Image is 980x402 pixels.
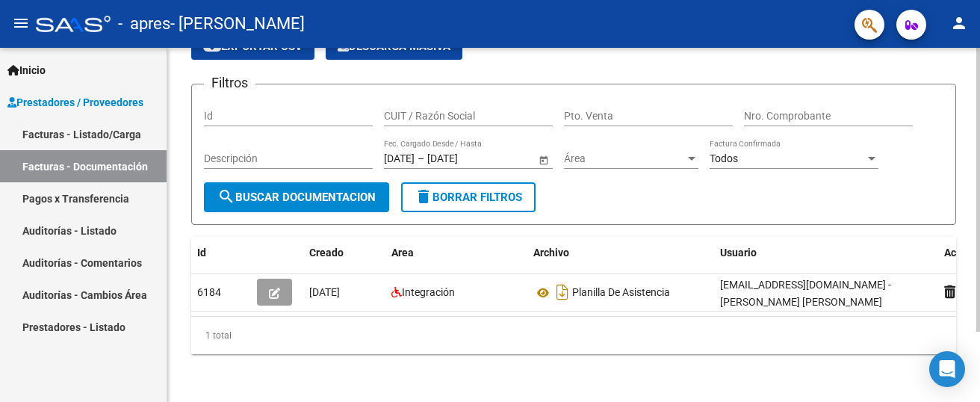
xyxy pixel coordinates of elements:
mat-icon: menu [12,14,30,32]
span: Archivo [533,247,569,259]
i: Descargar documento [553,280,572,304]
datatable-header-cell: Usuario [714,237,938,269]
mat-icon: delete [415,188,432,205]
button: Buscar Documentacion [204,182,389,212]
span: Todos [710,152,738,164]
span: Área [564,152,685,165]
span: [EMAIL_ADDRESS][DOMAIN_NAME] - [PERSON_NAME] [PERSON_NAME] [720,279,891,308]
span: Borrar Filtros [415,191,522,204]
span: Prestadores / Proveedores [7,94,143,111]
span: Inicio [7,62,46,78]
span: Buscar Documentacion [217,191,376,204]
span: Id [197,247,206,259]
span: Planilla De Asistencia [572,287,670,299]
button: Borrar Filtros [401,182,536,212]
div: Open Intercom Messenger [929,351,965,387]
mat-icon: search [217,188,235,205]
input: Fecha inicio [384,152,415,165]
mat-icon: person [950,14,968,32]
span: Integración [402,286,455,298]
datatable-header-cell: Area [385,237,527,269]
datatable-header-cell: Archivo [527,237,714,269]
h3: Filtros [204,72,255,93]
datatable-header-cell: Creado [303,237,385,269]
span: Creado [309,247,344,259]
datatable-header-cell: Id [191,237,251,269]
button: Open calendar [536,152,551,167]
span: Area [391,247,414,259]
span: [DATE] [309,286,340,298]
div: 1 total [191,317,956,354]
span: - [PERSON_NAME] [170,7,305,40]
span: Acción [944,247,976,259]
span: Usuario [720,247,757,259]
span: Exportar CSV [203,40,303,53]
span: 6184 [197,286,221,298]
span: – [418,152,424,165]
span: - apres [118,7,170,40]
input: Fecha fin [427,152,500,165]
